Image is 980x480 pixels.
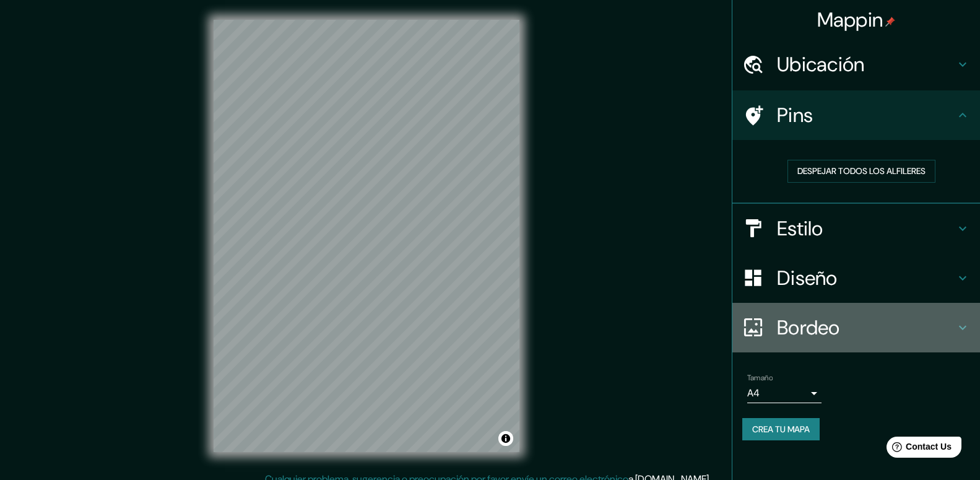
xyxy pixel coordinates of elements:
h4: Bordeo [777,315,955,340]
div: Pins [732,90,980,140]
div: A4 [747,383,822,403]
canvas: Mapa [214,20,519,452]
label: Tamaño [747,372,773,383]
div: Ubicación [732,40,980,89]
h4: Diseño [777,266,955,290]
h4: Mappin [817,7,896,32]
button: Atribución de choques [498,431,513,446]
div: Diseño [732,253,980,303]
div: Bordeo [732,303,980,352]
button: Crea tu mapa [742,418,820,441]
iframe: Help widget launcher [870,432,966,466]
h4: Ubicación [777,52,955,77]
div: Estilo [732,204,980,253]
h4: Estilo [777,216,955,241]
img: pin-icon.png [885,17,895,27]
h4: Pins [777,103,955,128]
button: Despejar todos los alfileres [787,160,935,183]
